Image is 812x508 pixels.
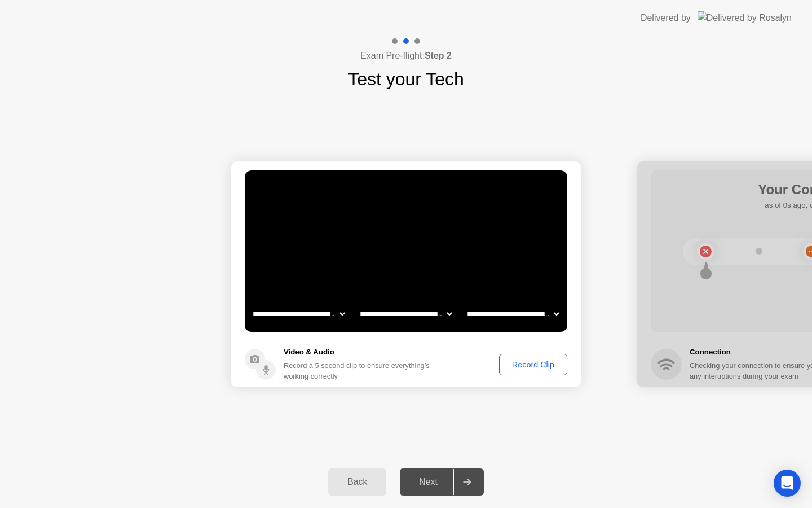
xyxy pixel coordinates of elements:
[360,49,452,63] h4: Exam Pre-flight:
[284,347,434,358] h5: Video & Audio
[641,11,691,25] div: Delivered by
[774,470,801,497] div: Open Intercom Messenger
[465,303,561,325] select: Available microphones
[358,303,454,325] select: Available speakers
[348,65,464,93] h1: Test your Tech
[403,477,453,487] div: Next
[698,11,792,24] img: Delivered by Rosalyn
[499,354,567,375] button: Record Clip
[435,183,448,196] div: !
[284,360,434,382] div: Record a 5 second clip to ensure everything’s working correctly
[332,477,383,487] div: Back
[328,468,386,496] button: Back
[400,468,484,496] button: Next
[503,360,563,369] div: Record Clip
[250,303,347,325] select: Available cameras
[425,51,452,60] b: Step 2
[443,183,456,196] div: . . .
